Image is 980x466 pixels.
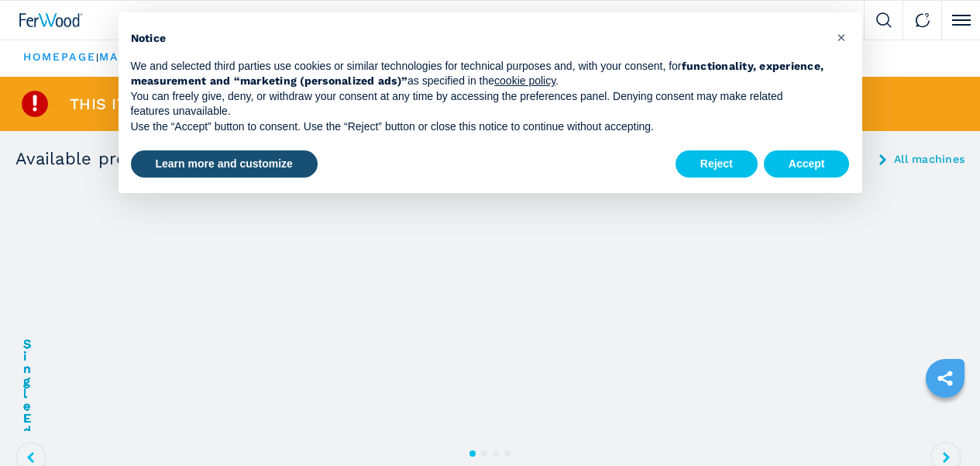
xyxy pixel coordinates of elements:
[876,12,892,28] img: Search
[23,50,96,63] a: HOMEPAGE
[894,154,965,164] a: All machines
[15,150,385,167] h3: Available products similar to the sold item
[941,1,980,40] button: Click to toggle menu
[469,450,476,457] button: 1
[764,150,850,178] button: Accept
[504,450,511,457] button: 4
[676,150,758,178] button: Reject
[837,28,846,47] span: ×
[131,59,825,89] p: We and selected third parties use cookies or similar technologies for technical purposes and, wit...
[493,450,499,457] button: 3
[494,74,555,87] a: cookie policy
[99,50,169,63] a: machines
[131,89,825,119] p: You can freely give, deny, or withdraw your consent at any time by accessing the preferences pane...
[926,359,965,398] a: sharethis
[481,450,487,457] button: 2
[19,88,50,119] img: SoldProduct
[96,52,99,63] span: |
[131,31,825,47] h2: Notice
[131,119,825,135] p: Use the “Accept” button to consent. Use the “Reject” button or close this notice to continue with...
[131,60,824,88] strong: functionality, experience, measurement and “marketing (personalized ads)”
[19,13,83,27] img: Ferwood
[830,25,854,50] button: Close this notice
[915,12,930,28] img: Contact us
[131,150,318,178] button: Learn more and customize
[70,96,293,112] span: This item is already sold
